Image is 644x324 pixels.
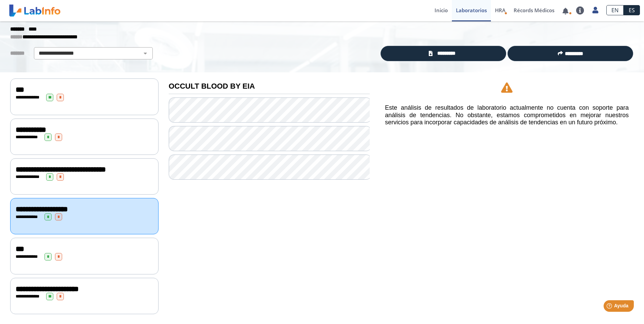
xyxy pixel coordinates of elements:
iframe: Help widget launcher [584,298,637,317]
span: HRA [495,7,505,14]
a: ES [624,5,640,15]
h5: Este análisis de resultados de laboratorio actualmente no cuenta con soporte para análisis de ten... [385,104,629,126]
a: EN [606,5,624,15]
b: OCCULT BLOOD BY EIA [169,82,255,90]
